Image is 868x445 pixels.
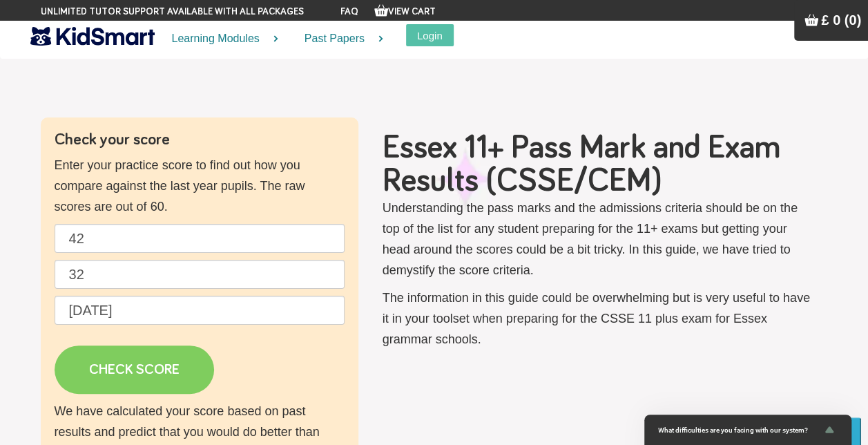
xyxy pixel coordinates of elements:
img: Your items in the shopping basket [374,3,388,17]
input: Maths raw score [55,260,345,289]
span: £ 0 (0) [821,12,861,28]
p: Understanding the pass marks and the admissions criteria should be on the top of the list for any... [383,198,814,281]
p: Enter your practice score to find out how you compare against the last year pupils. The raw score... [55,155,345,217]
h1: Essex 11+ Pass Mark and Exam Results (CSSE/CEM) [383,131,814,198]
button: Show survey - What difficulties are you facing with our system? [658,422,838,438]
button: Login [406,24,454,46]
p: The information in this guide could be overwhelming but is very useful to have it in your toolset... [383,287,814,350]
span: Unlimited tutor support available with all packages [41,5,304,19]
a: View Cart [374,7,436,17]
input: English raw score [55,224,345,253]
a: Learning Modules [155,21,287,57]
img: Your items in the shopping basket [804,13,818,27]
span: What difficulties are you facing with our system? [658,426,821,434]
a: FAQ [340,7,358,17]
h4: Check your score [55,131,345,148]
img: KidSmart logo [30,24,155,48]
a: CHECK SCORE [55,345,214,394]
a: Past Papers [287,21,392,57]
input: Date of birth (d/m/y) e.g. 27/12/2007 [55,296,345,325]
